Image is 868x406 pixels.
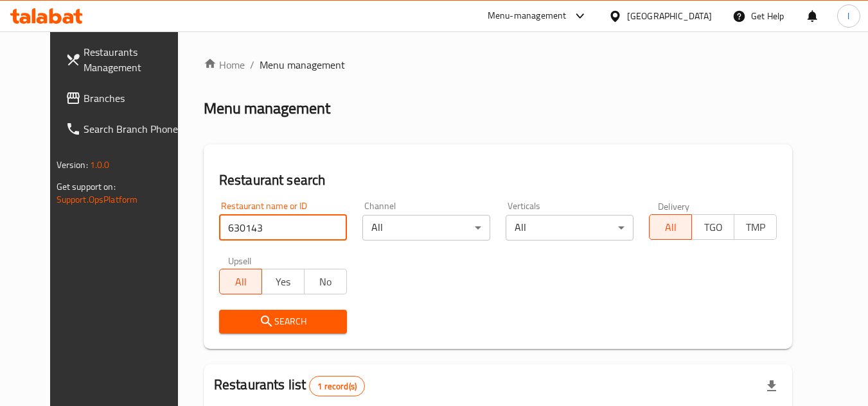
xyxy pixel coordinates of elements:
[649,214,692,240] button: All
[228,256,252,265] label: Upsell
[84,90,185,106] span: Branches
[219,310,347,334] button: Search
[260,57,345,72] span: Menu management
[658,201,690,210] label: Delivery
[225,273,257,291] span: All
[697,218,729,237] span: TGO
[204,98,330,119] h2: Menu management
[219,171,777,190] h2: Restaurant search
[304,269,347,294] button: No
[55,83,195,114] a: Branches
[734,214,777,240] button: TMP
[362,215,490,241] div: All
[219,269,262,294] button: All
[57,178,116,195] span: Get support on:
[310,273,342,291] span: No
[214,375,365,396] h2: Restaurants list
[204,57,245,72] a: Home
[204,57,793,72] nav: breadcrumb
[261,269,305,294] button: Yes
[627,9,712,23] div: [GEOGRAPHIC_DATA]
[847,9,849,23] span: l
[57,191,138,208] a: Support.OpsPlatform
[488,8,567,24] div: Menu-management
[219,215,347,241] input: Search for restaurant name or ID..
[57,156,88,173] span: Version:
[310,380,364,393] span: 1 record(s)
[84,121,185,137] span: Search Branch Phone
[267,273,299,291] span: Yes
[90,156,110,173] span: 1.0.0
[250,57,254,72] li: /
[84,44,185,75] span: Restaurants Management
[655,218,687,237] span: All
[740,218,772,237] span: TMP
[55,114,195,144] a: Search Branch Phone
[506,215,633,241] div: All
[756,371,787,402] div: Export file
[55,37,195,83] a: Restaurants Management
[691,214,734,240] button: TGO
[229,314,337,330] span: Search
[309,376,365,396] div: Total records count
